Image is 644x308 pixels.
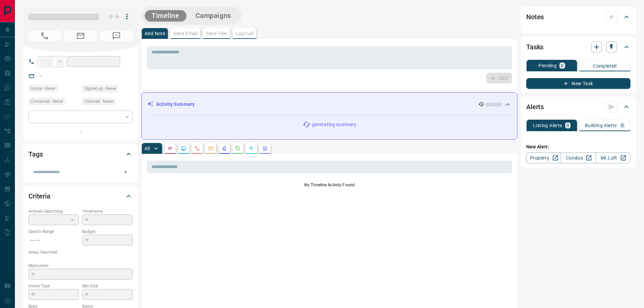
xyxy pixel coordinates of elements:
[596,152,630,163] a: Mr.Loft
[526,42,543,52] h2: Tasks
[526,9,630,25] div: Notes
[147,98,512,111] div: Activity Summary
[526,39,630,55] div: Tasks
[156,101,195,108] p: Activity Summary
[28,208,79,214] p: Actively Searching:
[82,208,133,214] p: Timeframe:
[100,30,133,41] span: No Number
[195,146,200,151] svg: Calls
[28,249,133,255] p: Areas Searched:
[147,182,512,188] p: No Timeline Activity Found
[121,167,130,177] button: Open
[168,146,173,151] svg: Notes
[145,146,150,151] p: All
[526,11,544,22] h2: Notes
[31,85,55,92] span: Active - Never
[85,85,116,92] span: Signed up - Never
[28,149,43,160] h2: Tags
[526,78,630,89] button: New Task
[64,30,97,41] span: No Email
[28,146,133,162] div: Tags
[145,31,165,36] p: Add Note
[585,123,617,128] p: Building Alerts
[593,64,617,68] p: Completed
[31,98,63,105] span: Contacted - Never
[621,123,624,128] p: 0
[526,143,630,150] p: New Alert:
[82,283,133,289] p: Min Size:
[85,98,113,105] span: Claimed - Never
[145,10,186,21] button: Timeline
[222,146,227,151] svg: Listing Alerts
[28,263,133,269] p: Motivation:
[82,229,133,235] p: Budget:
[533,123,562,128] p: Listing Alerts
[235,146,241,151] svg: Requests
[28,188,133,204] div: Criteria
[538,63,557,68] p: Pending
[39,73,42,78] a: --
[262,146,268,151] svg: Agent Actions
[567,123,569,128] p: 0
[28,283,79,289] p: Home Type:
[208,146,214,151] svg: Emails
[28,191,50,202] h2: Criteria
[189,10,238,21] button: Campaigns
[561,152,596,163] a: Condos
[312,121,356,128] p: generating summary
[28,235,79,246] p: -- - --
[181,146,186,151] svg: Lead Browsing Activity
[28,229,79,235] p: Search Range:
[249,146,254,151] svg: Opportunities
[561,63,563,68] p: 0
[28,30,61,41] span: No Number
[526,152,561,163] a: Property
[526,101,544,112] h2: Alerts
[526,99,630,115] div: Alerts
